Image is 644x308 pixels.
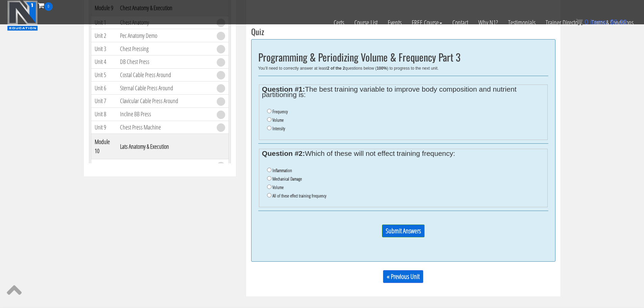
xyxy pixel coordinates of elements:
strong: Question #2: [262,149,305,157]
b: 100% [377,66,387,71]
td: Unit 1 [91,159,117,172]
td: DB Chest Press [117,55,213,68]
a: Testimonials [503,11,541,34]
td: Unit 6 [91,81,117,95]
a: FREE Course [407,11,447,34]
a: Events [383,11,407,34]
td: Pec Anatomy Demo [117,29,213,42]
strong: Question #1: [262,85,305,93]
td: Unit 5 [91,68,117,81]
h2: Programming & Periodizing Volume & Frequency Part 3 [258,51,548,63]
label: All of these effect training frequency [272,193,326,198]
label: Mechanical Damage [272,176,302,182]
td: Lat Anatomy [117,159,213,172]
label: Volume [272,117,284,123]
span: 0 [585,18,588,26]
label: Intensity [272,126,285,131]
td: Chest Pressing [117,42,213,55]
a: 0 items: $0.00 [576,18,627,26]
label: Volume [272,185,284,190]
td: Unit 7 [91,95,117,108]
a: Trainer Directory [541,11,587,34]
td: Unit 8 [91,108,117,121]
span: $ [610,18,614,26]
a: Course List [349,11,383,34]
td: Clavicular Cable Press Around [117,95,213,108]
td: Sternal Cable Press Around [117,81,213,95]
img: n1-education [7,0,38,31]
td: Incline BB Press [117,108,213,121]
td: Costal Cable Press Around [117,68,213,81]
td: Unit 9 [91,121,117,134]
td: Unit 3 [91,42,117,55]
td: Chest Press Machine [117,121,213,134]
input: Submit Answers [382,224,425,237]
bdi: 0.00 [610,18,627,26]
th: Module 10 [91,134,117,159]
legend: The best training variable to improve body composition and nutrient partitioning is: [262,87,544,97]
th: Lats Anatomy & Execution [117,134,213,159]
label: Frequency [272,109,288,114]
a: Terms & Conditions [587,11,639,34]
legend: Which of these will not effect training frequency: [262,151,544,156]
span: 0 [44,2,53,11]
label: Inflammation [272,168,292,173]
div: You’ll need to correctly answer at least questions below ( ) to progress to the next unit. [258,66,548,71]
td: Unit 2 [91,29,117,42]
b: 2 of the 2 [327,66,345,71]
a: Contact [447,11,473,34]
a: 0 [38,1,53,10]
img: icon11.png [576,19,583,25]
a: Why N1? [473,11,503,34]
td: Unit 4 [91,55,117,68]
span: items: [590,18,608,26]
a: Certs [329,11,349,34]
h3: Quiz [251,27,555,36]
a: « Previous Unit [383,270,423,283]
